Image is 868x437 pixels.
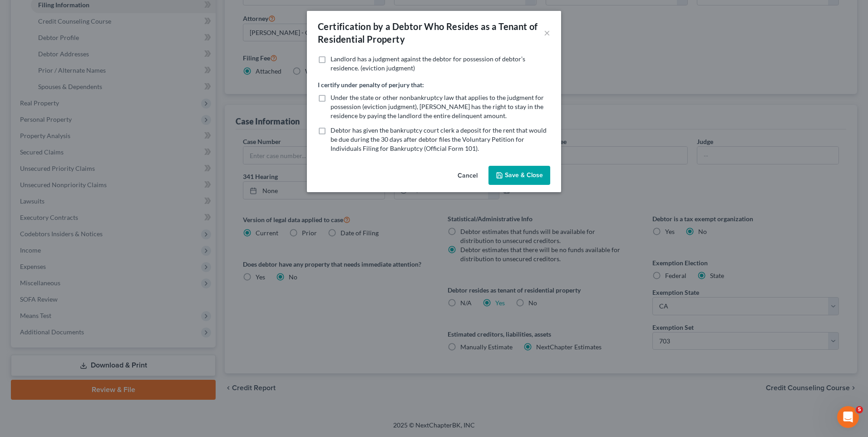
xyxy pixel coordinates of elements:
[450,167,485,185] button: Cancel
[330,94,544,119] span: Under the state or other nonbankruptcy law that applies to the judgment for possession (eviction ...
[837,406,859,428] iframe: Intercom live chat
[544,27,550,38] button: ×
[488,166,550,185] button: Save & Close
[330,126,547,152] span: Debtor has given the bankruptcy court clerk a deposit for the rent that would be due during the 3...
[318,80,424,89] label: I certify under penalty of perjury that:
[318,20,544,45] div: Certification by a Debtor Who Resides as a Tenant of Residential Property
[330,55,525,72] span: Landlord has a judgment against the debtor for possession of debtor’s residence. (eviction judgment)
[856,406,863,413] span: 5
